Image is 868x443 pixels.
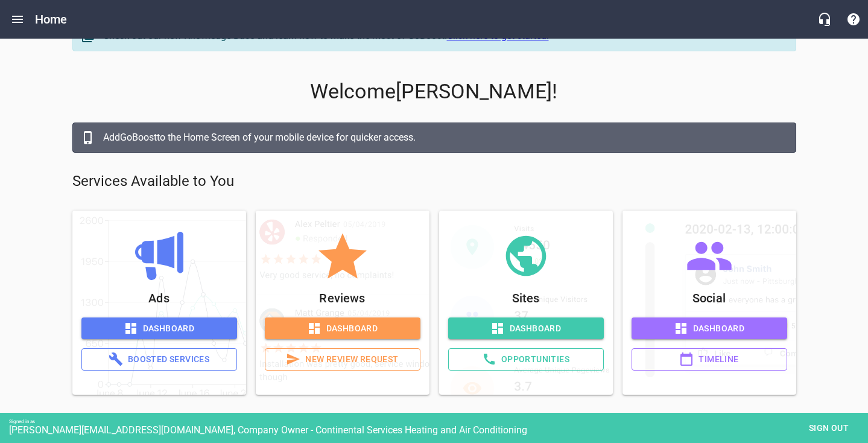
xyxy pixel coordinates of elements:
[265,348,420,371] a: New Review Request
[35,10,68,29] h6: Home
[9,424,868,436] div: [PERSON_NAME][EMAIL_ADDRESS][DOMAIN_NAME], Company Owner - Continental Services Heating and Air C...
[91,321,227,336] span: Dashboard
[642,352,777,367] span: Timeline
[458,321,594,336] span: Dashboard
[81,317,237,340] a: Dashboard
[72,172,796,191] p: Services Available to You
[81,288,237,308] p: Ads
[72,123,796,153] a: AddGoBoostto the Home Screen of your mobile device for quicker access.
[458,352,594,367] span: Opportunities
[9,419,868,424] div: Signed in as
[448,348,604,371] a: Opportunities
[839,5,868,34] button: Support Portal
[103,130,784,145] div: Add GoBoost to the Home Screen of your mobile device for quicker access.
[799,417,859,439] button: Sign out
[72,80,796,104] p: Welcome [PERSON_NAME] !
[448,317,604,340] a: Dashboard
[265,288,420,308] p: Reviews
[632,288,787,308] p: Social
[632,348,787,371] a: Timeline
[81,348,237,371] a: Boosted Services
[265,317,420,340] a: Dashboard
[275,352,410,367] span: New Review Request
[3,5,32,34] button: Open drawer
[641,321,778,336] span: Dashboard
[274,321,411,336] span: Dashboard
[810,5,839,34] button: Live Chat
[448,288,604,308] p: Sites
[803,421,854,436] span: Sign out
[92,352,227,367] span: Boosted Services
[632,317,787,340] a: Dashboard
